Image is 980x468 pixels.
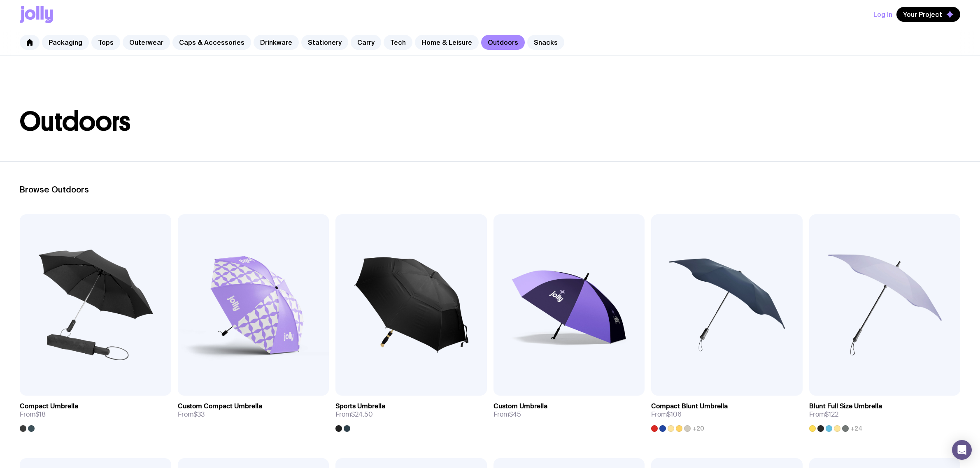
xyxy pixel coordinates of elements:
[809,402,882,410] h3: Blunt Full Size Umbrella
[351,35,381,50] a: Carry
[178,410,205,419] span: From
[178,396,329,425] a: Custom Compact UmbrellaFrom$33
[493,396,645,425] a: Custom UmbrellaFrom$45
[667,410,682,419] span: $106
[825,410,838,419] span: $122
[493,402,547,410] h3: Custom Umbrella
[509,410,521,419] span: $45
[850,425,862,432] span: +24
[20,410,46,419] span: From
[172,35,251,50] a: Caps & Accessories
[651,396,803,432] a: Compact Blunt UmbrellaFrom$106+20
[896,7,960,22] button: Your Project
[952,440,972,460] div: Open Intercom Messenger
[20,185,960,195] h2: Browse Outdoors
[335,402,385,410] h3: Sports Umbrella
[384,35,412,50] a: Tech
[351,410,373,419] span: $24.50
[20,402,78,410] h3: Compact Umbrella
[335,410,373,419] span: From
[651,402,728,410] h3: Compact Blunt Umbrella
[415,35,479,50] a: Home & Leisure
[809,410,838,419] span: From
[123,35,170,50] a: Outerwear
[35,410,46,419] span: $18
[651,410,682,419] span: From
[301,35,348,50] a: Stationery
[335,396,487,432] a: Sports UmbrellaFrom$24.50
[91,35,120,50] a: Tops
[903,10,942,19] span: Your Project
[254,35,299,50] a: Drinkware
[20,109,960,135] h1: Outdoors
[809,396,961,432] a: Blunt Full Size UmbrellaFrom$122+24
[692,425,704,432] span: +20
[42,35,89,50] a: Packaging
[493,410,521,419] span: From
[527,35,564,50] a: Snacks
[178,402,262,410] h3: Custom Compact Umbrella
[481,35,525,50] a: Outdoors
[20,396,171,432] a: Compact UmbrellaFrom$18
[873,7,892,22] button: Log In
[193,410,205,419] span: $33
